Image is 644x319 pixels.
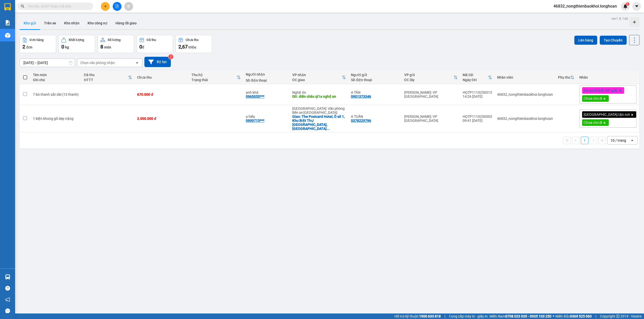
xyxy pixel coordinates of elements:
[627,2,628,6] span: 1
[33,92,79,96] div: 7 bó thanh sắt dài (13 thanh)
[4,3,11,11] img: logo-vxr
[84,73,128,77] div: Đã thu
[584,88,618,93] span: Đã gọi khách (VP gửi)
[246,78,287,82] div: Số điện thoại
[611,138,626,143] div: 10 / trang
[449,313,488,319] span: Cung cấp máy in - giấy in:
[82,71,135,84] th: Toggle SortBy
[616,314,620,318] span: copyright
[595,313,596,319] span: |
[178,44,188,50] span: 2,67
[584,120,602,125] span: Chưa cho đi
[168,54,173,59] sup: 2
[30,38,44,42] div: Đơn hàng
[584,112,630,117] span: [GEOGRAPHIC_DATA] tận nơi
[553,315,554,317] span: ⚪️
[80,60,115,65] div: Chọn văn phòng nhận
[115,5,119,8] span: file-add
[189,71,243,84] th: Toggle SortBy
[402,71,460,84] th: Toggle SortBy
[570,314,592,318] strong: 0369 525 060
[351,90,399,94] div: A TÂN
[290,71,349,84] th: Toggle SortBy
[101,2,110,11] button: plus
[176,35,212,53] button: Chưa thu2,67 triệu
[191,78,237,82] div: Trạng thái
[292,73,342,77] div: VP nhận
[246,72,287,76] div: Người nhận
[634,4,639,9] span: caret-down
[84,17,111,29] button: Kho công nợ
[292,115,346,131] div: Giao: The Postcard Hotel, Ô số 1, Khu Biệt Thự Tuần Châu, Tuần Châu, Hạ Long
[104,45,111,49] span: món
[351,78,399,82] div: Số điện thoại
[124,2,133,11] button: aim
[137,75,186,79] div: Chưa thu
[61,44,64,50] span: 0
[549,3,621,9] span: 46832_nongthienbaokhoi.longhoan
[104,5,107,8] span: plus
[460,71,495,84] th: Toggle SortBy
[463,78,488,82] div: Ngày ĐH
[21,5,24,8] span: search
[111,17,141,29] button: Hàng đã giao
[135,61,139,65] svg: open
[33,78,79,82] div: Ghi chú
[26,45,32,49] span: đơn
[351,115,399,119] div: A TUẤN
[5,33,10,38] img: warehouse-icon
[28,4,87,9] input: Tìm tên, số ĐT hoặc mã đơn
[100,44,103,50] span: 8
[59,35,95,53] button: Khối lượng0kg
[137,92,186,96] div: 670.000 đ
[108,38,120,42] div: Số lượng
[555,313,592,319] span: Miền Bắc
[5,20,10,25] img: solution-icon
[20,17,40,29] button: Kho gửi
[581,137,588,144] button: 1
[246,90,287,94] div: anh khá
[20,35,56,53] button: Đơn hàng2đơn
[404,115,458,123] div: [PERSON_NAME]: VP [GEOGRAPHIC_DATA]
[191,73,237,77] div: Thu hộ
[351,73,399,77] div: Người gửi
[497,117,553,121] div: 46832_nongthienbaokhoi.longhoan
[463,90,492,94] div: HQTP1110250013
[463,119,492,123] div: 09:41 [DATE]
[327,127,330,131] span: ...
[419,314,441,318] strong: 1900 633 818
[137,117,186,121] div: 2.000.000 đ
[5,274,10,280] img: warehouse-icon
[33,73,79,77] div: Tên món
[629,17,639,27] div: Tạo kho hàng mới
[292,78,342,82] div: ĐC giao
[463,94,492,98] div: 14:26 [DATE]
[505,314,551,318] strong: 0708 023 035 - 0935 103 250
[626,2,629,6] sup: 1
[292,94,346,98] div: DĐ: diễn châu ql1a nghệ an
[137,35,173,53] button: Đã thu0đ
[147,38,156,42] div: Đã thu
[463,115,492,119] div: HQTP1110250003
[574,36,597,45] button: Lên hàng
[292,90,346,94] div: Nghệ An
[404,90,458,98] div: [PERSON_NAME]: VP [GEOGRAPHIC_DATA]
[445,313,445,319] span: |
[113,2,122,11] button: file-add
[5,286,10,291] span: question-circle
[404,73,454,77] div: VP gửi
[5,297,10,302] span: notification
[40,17,60,29] button: Trên xe
[33,117,79,121] div: 1 kiện khung gỗ dẹp nặng
[351,119,371,123] div: 0378229796
[611,16,628,21] div: ver 1.8.146
[22,44,25,50] span: 2
[144,57,171,67] button: Bộ lọc
[142,45,144,49] span: đ
[623,4,628,9] img: icon-new-feature
[404,78,454,82] div: ĐC lấy
[84,78,128,82] div: HTTT
[632,2,641,11] button: caret-down
[246,115,287,119] div: a hiếu
[351,94,371,98] div: 0901373346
